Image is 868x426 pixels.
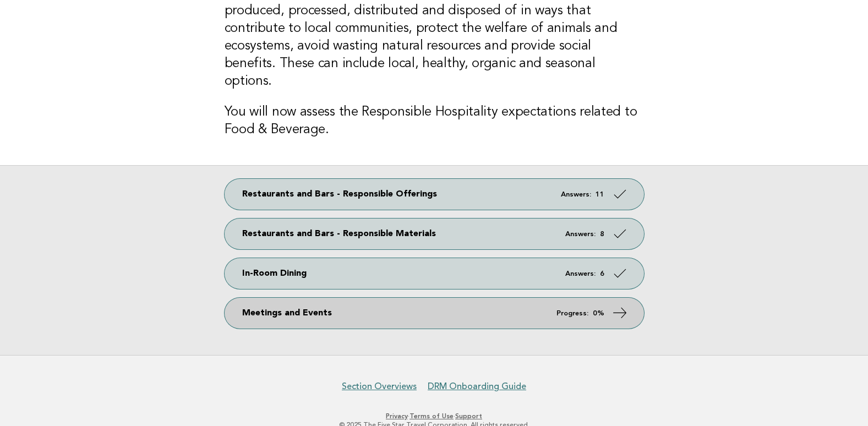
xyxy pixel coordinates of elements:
[556,310,588,317] em: Progress:
[225,219,644,249] a: Restaurants and Bars - Responsible Materials Answers: 8
[561,191,591,198] em: Answers:
[410,412,454,420] a: Terms of Use
[342,381,417,392] a: Section Overviews
[225,258,644,289] a: In-Room Dining Answers: 6
[600,231,604,238] strong: 8
[565,231,596,238] em: Answers:
[455,412,482,420] a: Support
[225,298,644,329] a: Meetings and Events Progress: 0%
[593,310,604,317] strong: 0%
[428,381,526,392] a: DRM Onboarding Guide
[225,103,644,139] h3: You will now assess the Responsible Hospitality expectations related to Food & Beverage.
[225,179,644,210] a: Restaurants and Bars - Responsible Offerings Answers: 11
[97,412,771,420] p: · ·
[600,270,604,277] strong: 6
[386,412,408,420] a: Privacy
[596,191,604,198] strong: 11
[565,270,596,277] em: Answers:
